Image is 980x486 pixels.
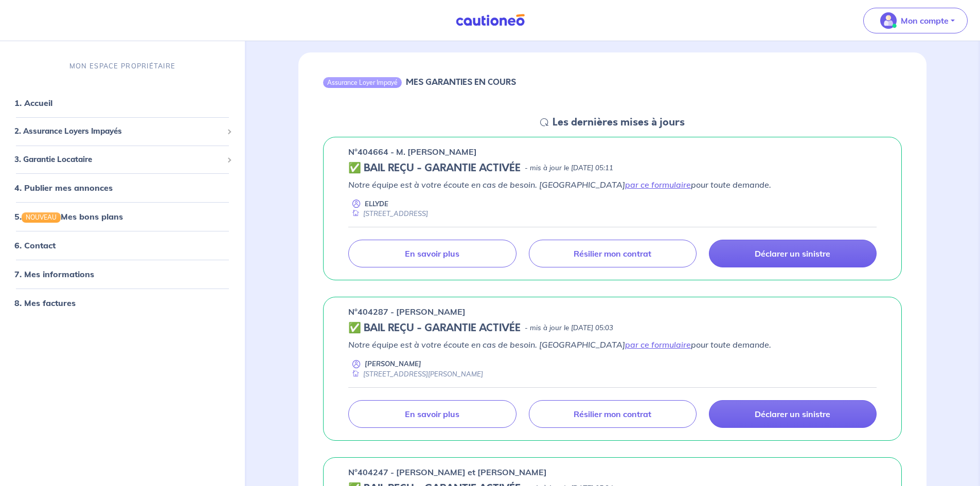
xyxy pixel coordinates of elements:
div: 1. Accueil [4,93,241,113]
p: - mis à jour le [DATE] 05:11 [525,163,613,173]
p: ELLYDE [365,199,388,209]
div: [STREET_ADDRESS][PERSON_NAME] [348,369,483,379]
img: illu_account_valid_menu.svg [880,12,897,29]
span: 2. Assurance Loyers Impayés [14,125,223,137]
h5: ✅ BAIL REÇU - GARANTIE ACTIVÉE [348,162,521,174]
p: Déclarer un sinistre [755,409,830,419]
div: Assurance Loyer Impayé [323,77,402,87]
a: Déclarer un sinistre [709,400,877,428]
span: 3. Garantie Locataire [14,153,223,165]
a: 1. Accueil [14,98,52,108]
a: 7. Mes informations [14,269,94,279]
a: Résilier mon contrat [529,240,697,267]
div: state: CONTRACT-VALIDATED, Context: ,MAYBE-CERTIFICATE,,LESSOR-DOCUMENTS,IS-ODEALIM [348,322,877,334]
p: n°404664 - M. [PERSON_NAME] [348,146,477,158]
p: Résilier mon contrat [574,248,651,259]
a: 8. Mes factures [14,298,76,308]
div: 4. Publier mes annonces [4,177,241,198]
p: Notre équipe est à votre écoute en cas de besoin. [GEOGRAPHIC_DATA] pour toute demande. [348,338,877,351]
p: Mon compte [901,14,949,27]
h6: MES GARANTIES EN COURS [406,77,516,87]
h5: ✅ BAIL REÇU - GARANTIE ACTIVÉE [348,322,521,334]
div: [STREET_ADDRESS] [348,209,428,219]
p: - mis à jour le [DATE] 05:03 [525,323,613,333]
p: Déclarer un sinistre [755,248,830,259]
div: 5.NOUVEAUMes bons plans [4,206,241,227]
p: n°404287 - [PERSON_NAME] [348,305,466,318]
p: Notre équipe est à votre écoute en cas de besoin. [GEOGRAPHIC_DATA] pour toute demande. [348,178,877,191]
a: 6. Contact [14,240,56,250]
a: 5.NOUVEAUMes bons plans [14,211,123,222]
a: Résilier mon contrat [529,400,697,428]
p: n°404247 - [PERSON_NAME] et [PERSON_NAME] [348,466,547,478]
div: 8. Mes factures [4,293,241,313]
a: par ce formulaire [625,179,691,190]
a: 4. Publier mes annonces [14,183,113,193]
img: Cautioneo [452,14,529,27]
div: state: CONTRACT-VALIDATED, Context: ,MAYBE-CERTIFICATE,,LESSOR-DOCUMENTS,IS-ODEALIM [348,162,877,174]
p: [PERSON_NAME] [365,359,421,369]
p: MON ESPACE PROPRIÉTAIRE [69,61,175,71]
div: 7. Mes informations [4,264,241,284]
p: En savoir plus [405,248,459,259]
div: 3. Garantie Locataire [4,149,241,169]
div: 6. Contact [4,235,241,256]
p: Résilier mon contrat [574,409,651,419]
button: illu_account_valid_menu.svgMon compte [863,8,968,33]
div: 2. Assurance Loyers Impayés [4,121,241,141]
p: En savoir plus [405,409,459,419]
a: Déclarer un sinistre [709,240,877,267]
h5: Les dernières mises à jours [553,116,685,129]
a: En savoir plus [348,400,516,428]
a: par ce formulaire [625,339,691,350]
a: En savoir plus [348,240,516,267]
